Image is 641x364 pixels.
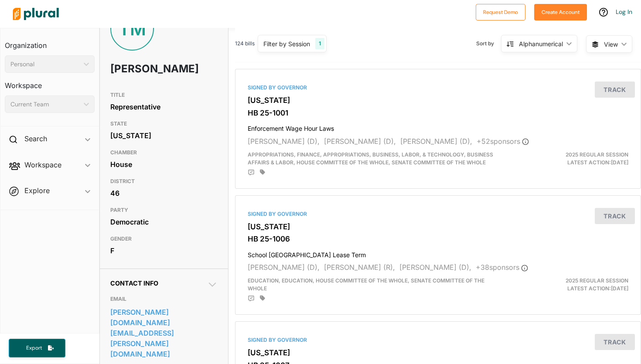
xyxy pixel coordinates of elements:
[110,176,217,187] h3: DISTRICT
[604,40,618,49] span: View
[5,33,95,52] h3: Organization
[248,96,628,105] h3: [US_STATE]
[24,134,47,143] h2: Search
[248,121,628,133] h4: Enforcement Wage Hour Laws
[595,208,635,224] button: Track
[10,60,80,69] div: Personal
[248,210,628,218] div: Signed by Governor
[566,151,628,158] span: 2025 Regular Session
[9,339,65,357] button: Export
[476,263,528,272] span: + 38 sponsor s
[110,279,158,287] span: Contact Info
[110,294,217,304] h3: EMAIL
[324,137,396,146] span: [PERSON_NAME] (D),
[399,263,471,272] span: [PERSON_NAME] (D),
[110,215,217,228] div: Democratic
[5,73,95,92] h3: Workspace
[110,205,217,215] h3: PARTY
[477,137,529,146] span: + 52 sponsor s
[534,4,587,20] button: Create Account
[110,158,217,171] div: House
[20,344,48,352] span: Export
[248,348,628,357] h3: [US_STATE]
[315,38,324,49] div: 1
[476,7,525,16] a: Request Demo
[248,277,484,292] span: Education, Education, House Committee of the Whole, Senate Committee of the Whole
[504,277,635,293] div: Latest Action: [DATE]
[476,40,501,48] span: Sort by
[110,234,217,244] h3: GENDER
[504,151,635,167] div: Latest Action: [DATE]
[566,277,628,284] span: 2025 Regular Session
[534,7,587,16] a: Create Account
[260,169,265,175] div: Add tags
[248,151,493,166] span: Appropriations, Finance, Appropriations, Business, Labor, & Technology, Business Affairs & Labor,...
[110,147,217,158] h3: CHAMBER
[110,129,217,142] div: [US_STATE]
[248,169,255,176] div: Add Position Statement
[616,8,632,16] a: Log In
[519,39,563,48] div: Alphanumerical
[595,334,635,350] button: Track
[235,40,255,48] span: 124 bills
[110,56,174,82] h1: [PERSON_NAME]
[400,137,472,146] span: [PERSON_NAME] (D),
[260,295,265,301] div: Add tags
[110,90,217,100] h3: TITLE
[324,263,395,272] span: [PERSON_NAME] (R),
[248,263,320,272] span: [PERSON_NAME] (D),
[10,100,80,109] div: Current Team
[248,247,628,259] h4: School [GEOGRAPHIC_DATA] Lease Term
[110,187,217,200] div: 46
[595,82,635,98] button: Track
[248,84,628,92] div: Signed by Governor
[110,244,217,257] div: F
[248,222,628,231] h3: [US_STATE]
[248,109,628,117] h3: HB 25-1001
[248,235,628,243] h3: HB 25-1006
[110,100,217,113] div: Representative
[110,306,217,361] a: [PERSON_NAME][DOMAIN_NAME][EMAIL_ADDRESS][PERSON_NAME][DOMAIN_NAME]
[476,4,525,20] button: Request Demo
[110,119,217,129] h3: STATE
[248,295,255,302] div: Add Position Statement
[248,336,628,344] div: Signed by Governor
[248,137,320,146] span: [PERSON_NAME] (D),
[263,39,310,48] div: Filter by Session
